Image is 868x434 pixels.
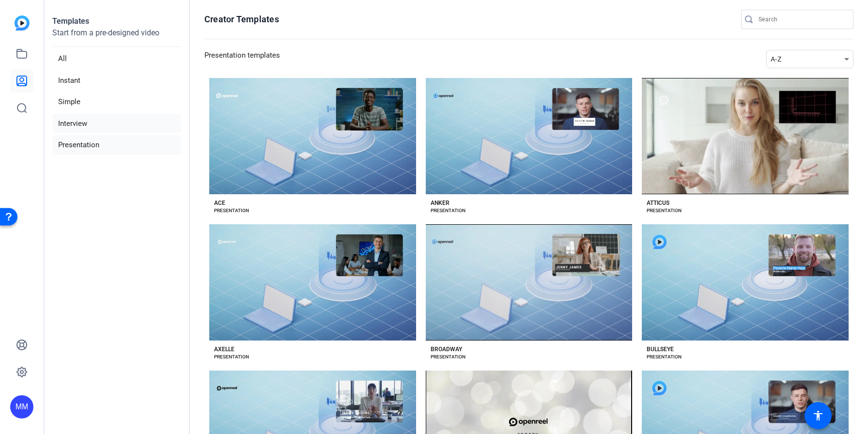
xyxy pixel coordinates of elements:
button: Template image [426,78,633,194]
button: Template image [642,224,849,341]
li: Presentation [52,135,181,155]
div: ATTICUS [647,199,669,207]
h1: Creator Templates [204,14,279,25]
div: ACE [214,199,225,207]
div: PRESENTATION [214,353,249,361]
button: Template image [209,78,416,194]
li: Simple [52,92,181,112]
strong: Templates [52,16,89,26]
img: blue-gradient.svg [15,15,30,31]
div: PRESENTATION [431,207,465,215]
div: AXELLE [214,345,234,353]
div: ANKER [431,199,449,207]
li: All [52,49,181,69]
li: Interview [52,114,181,134]
mat-icon: accessibility [812,410,824,421]
input: Search [759,14,846,25]
li: Instant [52,71,181,91]
div: PRESENTATION [647,353,682,361]
button: Template image [426,224,633,341]
span: A-Z [771,55,781,63]
div: BULLSEYE [647,345,674,353]
h3: Presentation templates [204,50,280,68]
div: PRESENTATION [647,207,682,215]
button: Template image [642,78,849,194]
div: PRESENTATION [214,207,249,215]
div: PRESENTATION [431,353,465,361]
div: MM [10,395,33,418]
button: Template image [209,224,416,341]
p: Start from a pre-designed video [52,27,181,47]
div: BROADWAY [431,345,462,353]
